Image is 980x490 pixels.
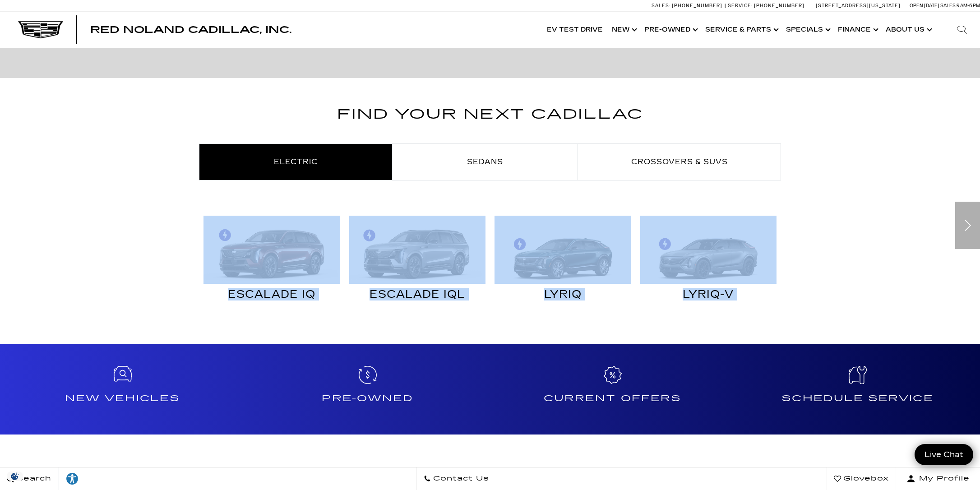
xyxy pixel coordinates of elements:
span: Glovebox [841,472,889,485]
a: Electric [199,144,392,180]
img: ESCALADE IQ [203,216,340,284]
span: Red Noland Cadillac, Inc. [90,24,291,35]
div: ESCALADE IQL [351,291,484,302]
a: Sales: [PHONE_NUMBER] [652,3,725,8]
span: Live Chat [920,449,968,460]
a: Current Offers [490,344,735,435]
div: ESCALADE IQ [206,291,338,302]
img: LYRIQ-V [640,216,777,284]
h4: Current Offers [494,391,731,406]
a: EV Test Drive [542,12,607,48]
div: Explore your accessibility options [59,472,86,485]
span: My Profile [915,472,970,485]
img: Opt-Out Icon [5,472,25,481]
span: 9 AM-6 PM [957,3,980,9]
h2: Find Your Next Cadillac [199,103,781,137]
a: [STREET_ADDRESS][US_STATE] [816,3,901,9]
h4: Schedule Service [739,391,976,406]
a: Explore your accessibility options [59,467,86,490]
a: Pre-Owned [640,12,701,48]
a: Contact Us [416,467,496,490]
div: LYRIQ-V [643,291,775,302]
a: Live Chat [915,444,973,465]
a: LYRIQ LYRIQ [490,216,636,309]
div: Next slide [955,202,980,249]
span: Sales: [652,3,670,9]
img: ESCALADE IQL [349,216,486,284]
span: Electric [274,157,318,166]
div: LYRIQ [497,291,629,302]
a: Finance [833,12,881,48]
section: Click to Open Cookie Consent Modal [5,472,25,481]
span: [PHONE_NUMBER] [754,3,804,9]
span: Sedans [467,157,503,166]
a: Crossovers & SUVs [578,144,781,180]
a: Sedans [393,144,578,180]
a: Service & Parts [701,12,781,48]
h4: New Vehicles [4,391,241,406]
a: Red Noland Cadillac, Inc. [90,25,291,34]
a: Specials [781,12,833,48]
a: Glovebox [827,467,896,490]
button: Open user profile menu [896,467,980,490]
a: Pre-Owned [245,344,490,435]
span: Crossovers & SUVs [631,157,728,166]
a: LYRIQ-V LYRIQ-V [636,216,781,309]
a: About Us [881,12,935,48]
span: Open [DATE] [910,3,939,9]
span: Sales: [940,3,957,9]
a: Service: [PHONE_NUMBER] [725,3,807,8]
a: New [607,12,640,48]
span: Service: [728,3,753,9]
span: Contact Us [431,472,489,485]
a: ESCALADE IQ ESCALADE IQ [199,216,345,309]
a: ESCALADE IQL ESCALADE IQL [345,216,490,309]
img: LYRIQ [495,216,631,284]
img: Cadillac Dark Logo with Cadillac White Text [18,21,63,38]
span: [PHONE_NUMBER] [672,3,722,9]
a: Schedule Service [735,344,980,435]
h4: Pre-Owned [249,391,486,406]
span: Search [14,472,51,485]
